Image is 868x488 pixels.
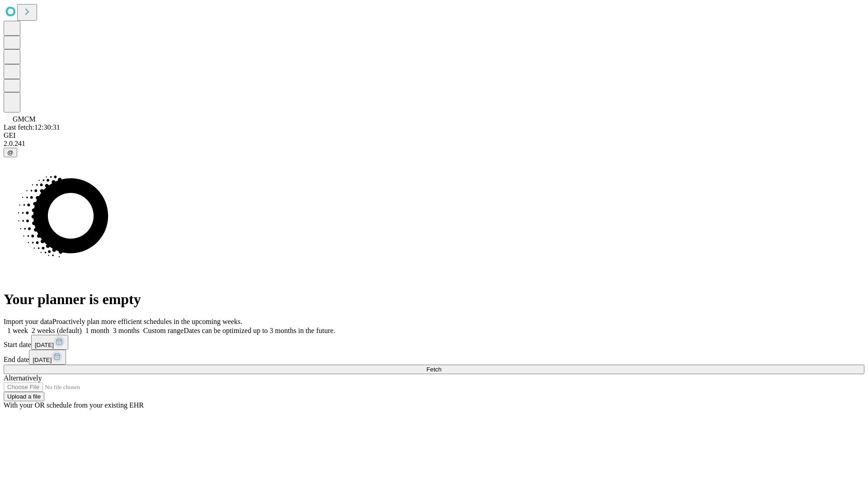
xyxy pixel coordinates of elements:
[4,318,52,325] span: Import your data
[29,350,66,365] button: [DATE]
[184,327,335,334] span: Dates can be optimized up to 3 months in the future.
[4,350,864,365] div: End date
[4,148,17,157] button: @
[7,327,28,334] span: 1 week
[143,327,184,334] span: Custom range
[13,115,36,123] span: GMCM
[4,401,144,409] span: With your OR schedule from your existing EHR
[4,374,42,382] span: Alternatively
[113,327,140,334] span: 3 months
[4,131,864,140] div: GEI
[4,392,44,401] button: Upload a file
[7,149,14,156] span: @
[4,291,864,308] h1: Your planner is empty
[4,365,864,374] button: Fetch
[35,342,54,348] span: [DATE]
[52,318,242,325] span: Proactively plan more efficient schedules in the upcoming weeks.
[33,357,52,363] span: [DATE]
[4,335,864,350] div: Start date
[4,123,60,131] span: Last fetch: 12:30:31
[426,366,441,373] span: Fetch
[31,335,68,350] button: [DATE]
[85,327,109,334] span: 1 month
[32,327,82,334] span: 2 weeks (default)
[4,140,864,148] div: 2.0.241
